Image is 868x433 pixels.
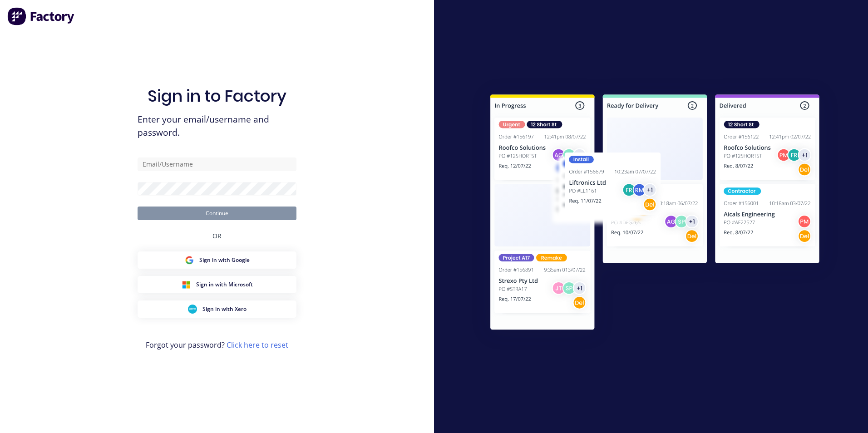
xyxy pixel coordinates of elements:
img: Google Sign in [185,256,194,265]
span: Enter your email/username and password. [138,113,296,139]
button: Continue [138,207,296,220]
img: Xero Sign in [188,305,197,314]
button: Google Sign inSign in with Google [138,251,296,269]
button: Microsoft Sign inSign in with Microsoft [138,276,296,293]
input: Email/Username [138,157,296,171]
span: Sign in with Google [199,256,250,264]
a: Click here to reset [227,340,288,350]
span: Sign in with Xero [202,305,247,313]
h1: Sign in to Factory [148,86,286,106]
button: Xero Sign inSign in with Xero [138,300,296,318]
img: Microsoft Sign in [182,280,191,289]
div: OR [212,220,222,251]
span: Forgot your password? [146,340,288,350]
img: Sign in [470,76,839,351]
img: Factory [7,7,75,25]
span: Sign in with Microsoft [196,280,253,289]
